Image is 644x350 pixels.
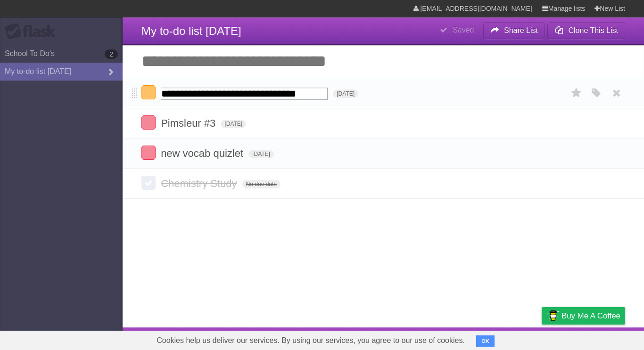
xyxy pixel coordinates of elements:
[547,22,625,39] button: Clone This List
[141,176,156,190] label: Done
[147,331,474,350] span: Cookies help us deliver our services. By using our services, you agree to our use of cookies.
[105,49,118,59] b: 2
[483,22,545,39] button: Share List
[497,330,518,348] a: Terms
[447,330,486,348] a: Developers
[161,117,218,129] span: Pimsleur #3
[5,23,61,40] div: Flask
[546,308,559,324] img: Buy me a coffee
[161,178,239,189] span: Chemistry Study
[242,180,281,188] span: No due date
[566,330,625,348] a: Suggest a feature
[221,120,246,128] span: [DATE]
[453,26,474,34] b: Saved
[504,26,538,34] b: Share List
[141,146,156,160] label: Done
[476,335,495,347] button: OK
[141,24,241,37] span: My to-do list [DATE]
[542,307,625,325] a: Buy me a coffee
[141,85,156,99] label: Done
[529,330,554,348] a: Privacy
[568,85,586,101] label: Star task
[333,90,358,98] span: [DATE]
[568,26,618,34] b: Clone This List
[248,150,274,158] span: [DATE]
[161,147,246,159] span: new vocab quizlet
[561,308,620,324] span: Buy me a coffee
[416,330,436,348] a: About
[141,115,156,130] label: Done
